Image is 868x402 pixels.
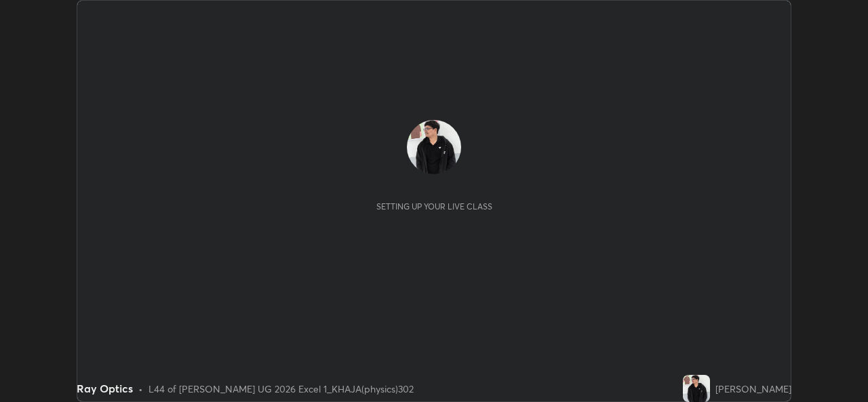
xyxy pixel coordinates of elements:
div: [PERSON_NAME] [715,382,791,396]
img: 4766bca9ca784790842c9214940fd31b.jpg [683,375,710,402]
div: • [138,382,143,396]
div: Setting up your live class [376,201,492,212]
div: Ray Optics [77,380,133,397]
div: L44 of [PERSON_NAME] UG 2026 Excel 1_KHAJA(physics)302 [149,382,414,396]
img: 4766bca9ca784790842c9214940fd31b.jpg [407,120,461,174]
